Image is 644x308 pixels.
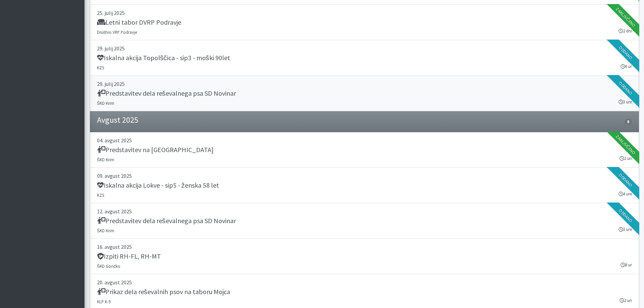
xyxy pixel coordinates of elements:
h5: Prikaz dela reševalnih psov na taboru Mojca [97,288,230,296]
a: 04. avgust 2025 Predstavitev na [GEOGRAPHIC_DATA] ŠKD Krim 2 uri Zaključeno [90,132,639,168]
p: 09. avgust 2025 [97,172,632,180]
a: 25. julij 2025 Letni tabor DVRP Podravje Društvo VRP Podravje 2 dni Zaključeno [90,5,639,40]
h5: Predstavitev dela reševalnega psa SD Novinar [97,89,236,97]
h5: Letni tabor DVRP Podravje [97,18,181,26]
a: 29. julij 2025 Iskalna akcija Topolščica - sip3 - moški 90let KZS 6 ur Oddano [90,40,639,76]
h5: Predstavitev na [GEOGRAPHIC_DATA] [97,146,214,154]
small: ŠKD Krim [97,228,115,233]
h5: Predstavitev dela reševalnega psa SD Novinar [97,217,236,225]
a: 12. avgust 2025 Predstavitev dela reševalnega psa SD Novinar ŠKD Krim 3 ure Oddano [90,203,639,239]
p: 12. avgust 2025 [97,207,632,215]
p: 04. avgust 2025 [97,136,632,144]
small: KZS [97,65,104,70]
span: 8 [625,119,631,125]
a: 29. julij 2025 Predstavitev dela reševalnega psa SD Novinar ŠKD Krim 3 ure Oddano [90,76,639,111]
h5: Iskalna akcija Lokve - sip5 - ženska 58 let [97,181,219,189]
p: 25. julij 2025 [97,9,632,17]
small: 8 ur [621,262,632,268]
a: 09. avgust 2025 Iskalna akcija Lokve - sip5 - ženska 58 let KZS 4 ure Oddano [90,168,639,203]
p: 29. julij 2025 [97,44,632,52]
p: 16. avgust 2025 [97,243,632,251]
small: Društvo VRP Podravje [97,29,137,35]
h5: Izpiti RH-FL, RH-MT [97,252,161,260]
small: ŠKD Krim [97,157,115,162]
h4: Avgust 2025 [97,115,138,125]
a: 16. avgust 2025 Izpiti RH-FL, RH-MT ŠKD Goričko 8 ur [90,239,639,274]
h5: Iskalna akcija Topolščica - sip3 - moški 90let [97,54,230,62]
small: ŠKD Goričko [97,263,121,269]
small: KLP K-9 [97,299,111,304]
small: KZS [97,192,104,198]
small: ŠKD Krim [97,100,115,106]
p: 20. avgust 2025 [97,278,632,286]
p: 29. julij 2025 [97,80,632,88]
small: 2 uri [620,297,632,304]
